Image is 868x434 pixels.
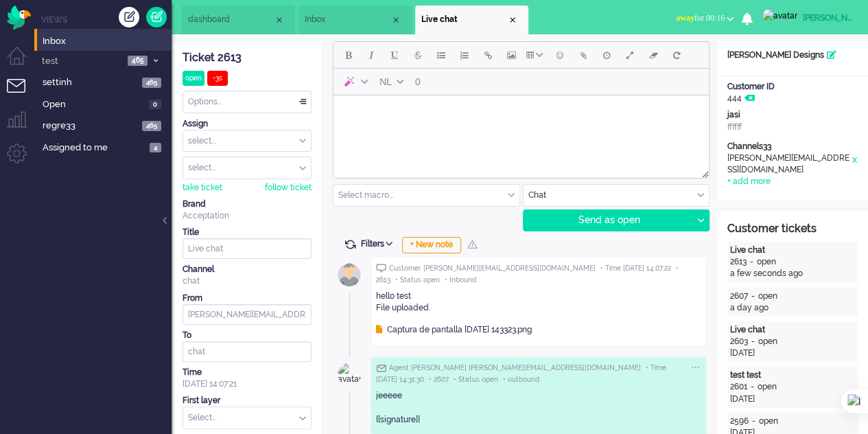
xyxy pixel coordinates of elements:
img: avatar [332,357,366,391]
div: jasi [727,109,858,121]
span: test [40,55,124,68]
div: open [758,381,777,393]
div: x [851,152,858,176]
button: Delay message [595,43,618,67]
span: regre33 [43,119,138,133]
button: Clear formatting [642,43,665,67]
div: Assign [183,118,312,130]
div: -3s [207,71,228,86]
span: 4 [150,143,161,153]
img: flow_omnibird.svg [7,5,31,30]
a: regre33 465 [40,117,172,133]
div: Resize [697,165,709,178]
div: open [183,71,204,86]
div: From [183,293,312,304]
span: for 00:16 [676,13,725,23]
span: • Status open [454,376,498,383]
div: 2603 [730,336,748,347]
span: • Time [DATE] 14:07:22 [600,264,671,272]
button: Strikethrough [406,43,430,67]
span: 0 [415,76,421,87]
div: [DATE] [730,393,855,405]
a: settinh 465 [40,74,172,89]
span: Inbox [43,35,172,48]
span: 465 [142,121,161,131]
div: - [749,415,759,427]
div: Acceptation [183,210,312,222]
span: • Inbound [445,276,476,284]
div: jeeeee {{signature}} [376,390,701,425]
span: Open [43,98,145,111]
img: avatar [762,9,797,23]
button: 0 [409,70,427,93]
iframe: Rich Text Area [333,95,709,165]
div: Close tab [507,14,518,25]
span: 465 [128,56,148,66]
a: Omnidesk [7,9,31,19]
a: Inbox [40,33,172,48]
span: Live chat [421,14,507,25]
span: 465 [142,78,161,88]
div: open [759,415,778,427]
div: [PERSON_NAME] Designs [717,49,868,61]
div: - [748,336,758,347]
div: ffffff [727,122,858,133]
div: Customer ID [727,81,858,93]
li: Dashboard [182,5,295,34]
div: [DATE] 14:07:21 [183,367,312,390]
img: ic_chat_grey.svg [376,264,386,273]
button: Add attachment [572,43,595,67]
div: Channel [183,264,312,275]
img: ic_e-mail_grey.svg [376,364,386,372]
button: Insert/edit link [476,43,500,67]
div: - [748,290,758,302]
div: - [747,381,758,393]
div: Close tab [390,14,401,25]
div: Live chat [730,244,855,256]
div: a day ago [730,302,855,314]
button: Language [373,70,409,93]
li: 2613 [415,5,528,34]
span: • outbound [503,376,539,383]
div: test test [730,369,855,381]
div: hello test File uploaded. [376,290,701,314]
a: [PERSON_NAME] [760,8,854,23]
div: Customer tickets [727,221,858,237]
span: Customer [PERSON_NAME][EMAIL_ADDRESS][DOMAIN_NAME] [389,264,596,272]
div: [PERSON_NAME] [803,11,854,25]
a: Quick Ticket [146,7,167,27]
div: Title [183,227,312,238]
div: take ticket [183,182,222,194]
li: View [298,5,412,34]
button: Insert/edit image [500,43,523,67]
div: Create ticket [119,7,139,27]
span: • 2613 [376,264,679,284]
a: Open 0 [40,96,172,111]
span: 0 [149,100,161,110]
button: Table [523,43,548,67]
div: [PERSON_NAME][EMAIL_ADDRESS][DOMAIN_NAME] [727,152,851,176]
button: Underline [383,43,406,67]
div: To [183,330,312,341]
span: Agent [PERSON_NAME] [PERSON_NAME][EMAIL_ADDRESS][DOMAIN_NAME] [389,364,641,372]
li: Admin menu [7,144,38,174]
button: Fullscreen [618,43,642,67]
div: Channels33 [727,141,858,152]
div: Ticket 2613 [183,50,312,66]
img: avatar [332,258,366,292]
div: 2601 [730,381,747,393]
div: Brand [183,198,312,210]
span: Inbox [305,14,390,25]
div: - [747,256,757,268]
div: open [757,256,776,268]
li: Tickets menu [7,79,38,110]
div: follow ticket [265,182,312,194]
button: Italic [360,43,383,67]
li: awayfor 00:16 [668,4,742,34]
span: dashboard [188,14,274,25]
div: + add more [727,176,771,187]
a: Assigned to me 4 [40,139,172,155]
span: • 2607 [429,376,449,383]
span: away [676,13,694,23]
